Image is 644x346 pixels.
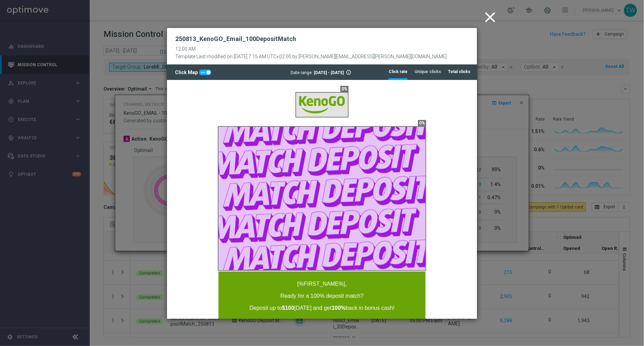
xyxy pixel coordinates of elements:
div: Template Last modified on [DATE] 7:15 AM UTC+02:00 by [PERSON_NAME][EMAIL_ADDRESS][PERSON_NAME][D... [175,52,447,60]
tab-header: Click rate [389,69,408,75]
p: Ready for a 100% deposit match? [55,213,255,220]
img: 100% DEPOSIT MATCH [51,47,258,191]
span: Click Map [175,70,199,75]
i: close [481,9,499,26]
span: [DATE] - [DATE] [314,70,344,75]
p: Simply head to and click to claim your offer! [55,237,255,253]
button: close [480,7,501,28]
strong: 100% [165,225,179,231]
div: 12:00 AM [175,46,447,52]
span: Date range: [291,70,313,75]
h2: 250813_KenoGO_Email_100DepositMatch [175,35,296,43]
i: info_outline [346,70,352,75]
tab-header: Unique clicks [414,69,441,75]
strong: $100 [115,225,127,231]
p: Deposit up to [DATE] and get back in bonus cash! [55,225,255,232]
tab-header: Total clicks [448,69,470,75]
img: KenoGO [129,13,181,37]
span: [%FIRST_NAME%], [130,201,179,207]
